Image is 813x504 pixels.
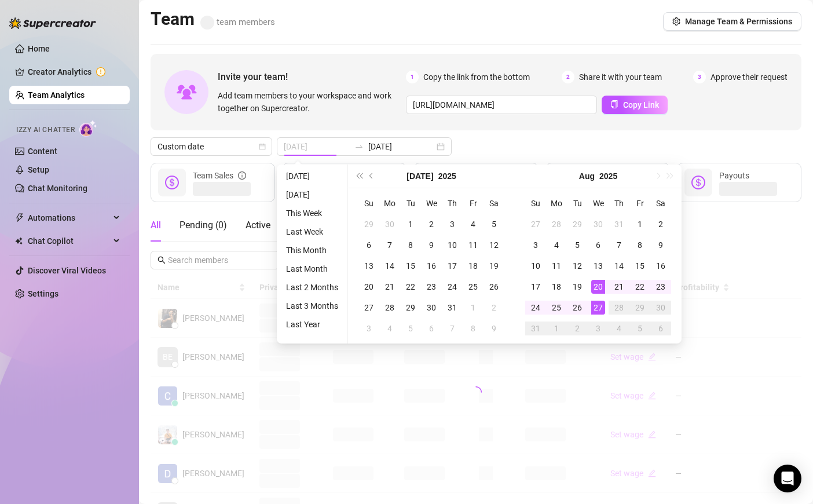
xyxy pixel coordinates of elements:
div: 24 [529,301,543,315]
td: 2025-07-10 [442,235,463,255]
div: 17 [445,259,459,273]
div: 5 [570,238,584,252]
td: 2025-08-06 [421,318,442,339]
div: 15 [633,259,647,273]
td: 2025-07-11 [463,235,484,255]
span: to [354,142,364,151]
div: 2 [424,217,438,231]
td: 2025-09-01 [546,318,567,339]
th: Sa [484,193,504,214]
span: 1 [406,71,419,83]
div: 5 [487,217,501,231]
div: 16 [654,259,668,273]
a: Settings [28,289,58,298]
div: 10 [529,259,543,273]
span: Add team members to your workspace and work together on Supercreator. [218,89,401,115]
th: We [588,193,609,214]
div: 7 [612,238,626,252]
div: 6 [424,322,438,335]
a: Team Analytics [28,90,85,100]
h2: Team [151,8,275,30]
div: 23 [654,280,668,294]
span: 2 [562,71,574,83]
div: 15 [404,259,418,273]
td: 2025-07-28 [379,297,400,318]
button: Choose a year [599,165,617,188]
td: 2025-07-02 [421,214,442,235]
div: 3 [529,238,543,252]
th: Fr [629,193,650,214]
button: Last year (Control + left) [353,165,365,188]
th: We [421,193,442,214]
td: 2025-08-01 [629,214,650,235]
td: 2025-07-27 [525,214,546,235]
td: 2025-07-24 [442,276,463,297]
span: Invite your team! [218,70,406,84]
td: 2025-06-29 [358,214,379,235]
div: 4 [466,217,480,231]
td: 2025-08-31 [525,318,546,339]
td: 2025-06-30 [379,214,400,235]
td: 2025-08-09 [484,318,504,339]
td: 2025-08-20 [588,276,609,297]
div: 2 [654,217,668,231]
td: 2025-07-05 [484,214,504,235]
span: Approve their request [711,71,788,83]
div: 31 [612,217,626,231]
div: 2 [487,301,501,315]
div: Est. Hours Worked [456,163,528,188]
div: 28 [612,301,626,315]
div: 20 [362,280,376,294]
td: 2025-07-01 [400,214,421,235]
span: loading [468,385,484,400]
td: 2025-08-23 [650,276,671,297]
button: Choose a month [579,165,595,188]
span: Automations [28,209,110,227]
div: 3 [362,322,376,335]
td: 2025-07-15 [400,255,421,276]
td: 2025-08-04 [379,318,400,339]
td: 2025-08-01 [463,297,484,318]
div: 25 [550,301,563,315]
td: 2025-07-06 [358,235,379,255]
td: 2025-07-30 [421,297,442,318]
td: 2025-08-12 [567,255,588,276]
div: 1 [404,217,418,231]
div: 6 [591,238,605,252]
div: 13 [362,259,376,273]
td: 2025-08-02 [484,297,504,318]
div: 7 [445,322,459,335]
div: 23 [424,280,438,294]
div: 27 [529,217,543,231]
td: 2025-08-04 [546,235,567,255]
span: Izzy AI Chatter [16,125,75,136]
td: 2025-07-29 [567,214,588,235]
li: Last 2 Months [281,280,343,294]
td: 2025-08-22 [629,276,650,297]
div: 21 [383,280,397,294]
td: 2025-08-19 [567,276,588,297]
div: 30 [591,217,605,231]
td: 2025-07-31 [442,297,463,318]
div: 9 [654,238,668,252]
div: 28 [550,217,563,231]
th: Fr [463,193,484,214]
div: 2 [570,322,584,335]
div: 8 [633,238,647,252]
span: dollar-circle [165,176,179,189]
td: 2025-08-08 [463,318,484,339]
td: 2025-09-05 [629,318,650,339]
a: Creator Analytics exclamation-circle [28,63,120,81]
td: 2025-08-03 [358,318,379,339]
div: Team Sales [193,169,246,182]
div: 7 [383,238,397,252]
span: setting [672,17,680,25]
div: 1 [550,322,563,335]
input: Start date [284,140,350,153]
div: 1 [466,301,480,315]
div: 30 [424,301,438,315]
a: Home [28,44,50,53]
td: 2025-07-22 [400,276,421,297]
div: 27 [591,301,605,315]
td: 2025-08-03 [525,235,546,255]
